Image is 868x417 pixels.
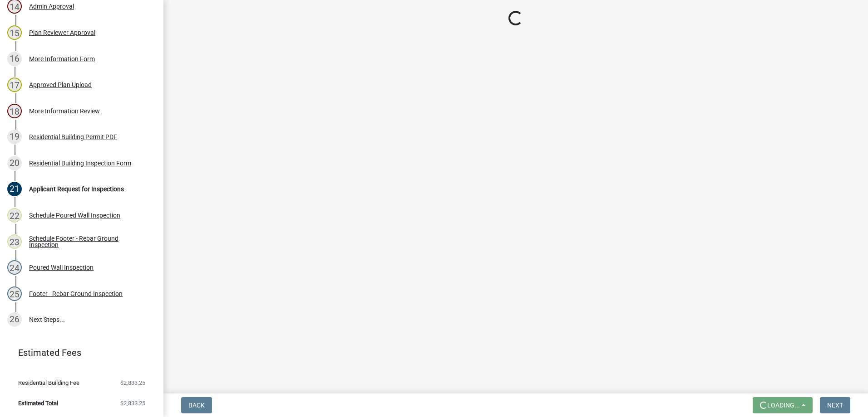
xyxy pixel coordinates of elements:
div: 26 [7,312,22,327]
span: $2,833.25 [120,380,145,386]
div: Applicant Request for Inspections [29,186,124,192]
div: Admin Approval [29,3,74,10]
div: 21 [7,182,22,196]
div: 18 [7,104,22,118]
span: Back [188,402,205,409]
button: Next [820,397,850,413]
div: Plan Reviewer Approval [29,29,95,36]
div: Schedule Footer - Rebar Ground Inspection [29,235,149,248]
div: Approved Plan Upload [29,82,92,88]
div: 16 [7,52,22,66]
span: $2,833.25 [120,400,145,406]
span: Loading... [767,402,800,409]
button: Loading... [753,397,813,413]
div: 20 [7,156,22,170]
a: Estimated Fees [7,344,149,362]
div: Residential Building Inspection Form [29,160,131,166]
div: Schedule Poured Wall Inspection [29,212,120,218]
span: Residential Building Fee [18,380,79,386]
div: Footer - Rebar Ground Inspection [29,291,123,297]
div: 23 [7,234,22,249]
span: Next [827,402,843,409]
div: 22 [7,208,22,223]
div: Poured Wall Inspection [29,264,94,271]
button: Back [181,397,212,413]
div: 25 [7,286,22,301]
div: More Information Form [29,56,95,62]
div: Residential Building Permit PDF [29,134,117,140]
div: More Information Review [29,108,100,114]
div: 24 [7,260,22,275]
div: 15 [7,25,22,40]
div: 19 [7,130,22,144]
div: 17 [7,78,22,92]
span: Estimated Total [18,400,58,406]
